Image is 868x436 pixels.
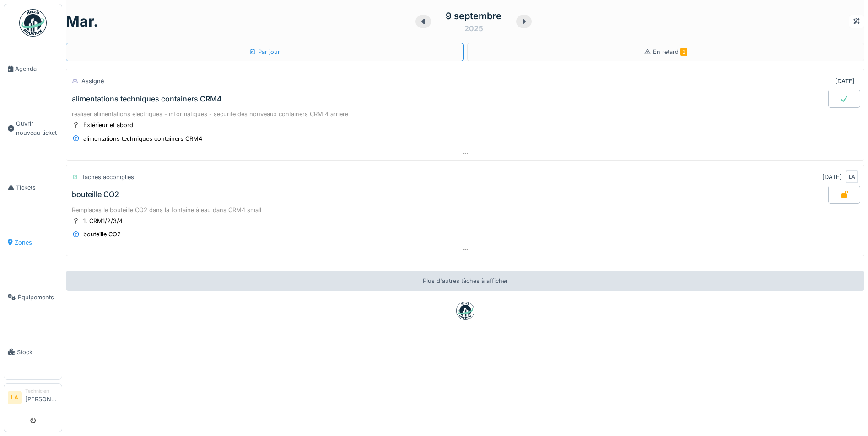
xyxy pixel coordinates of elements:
a: Équipements [4,270,62,324]
img: Badge_color-CXgf-gQk.svg [19,9,47,37]
a: Zones [4,215,62,270]
span: Zones [15,238,58,247]
div: 1. CRM1/2/3/4 [83,217,123,225]
a: Agenda [4,42,62,96]
a: LA Technicien[PERSON_NAME] [8,388,58,409]
div: 9 septembre [446,9,501,23]
div: Plus d'autres tâches à afficher [66,271,864,291]
img: badge-BVDL4wpA.svg [456,302,474,320]
li: [PERSON_NAME] [25,388,58,407]
li: LA [8,391,22,404]
div: réaliser alimentations électriques - informatiques - sécurité des nouveaux containers CRM 4 arrière [72,110,858,118]
div: Par jour [249,48,280,56]
a: Ouvrir nouveau ticket [4,96,62,160]
a: Tickets [4,160,62,215]
div: bouteille CO2 [83,230,121,239]
h1: mar. [66,13,98,30]
div: Tâches accomplies [81,173,134,181]
span: 3 [680,48,687,56]
div: Remplaces le bouteille CO2 dans la fontaine à eau dans CRM4 small [72,206,858,214]
span: En retard [653,48,687,55]
div: alimentations techniques containers CRM4 [83,134,202,143]
div: LA [846,170,858,183]
div: [DATE] [822,173,842,181]
div: Extérieur et abord [83,121,133,129]
div: 2025 [464,23,483,34]
div: Assigné [81,77,104,85]
span: Tickets [16,183,58,192]
div: Technicien [25,388,58,394]
div: alimentations techniques containers CRM4 [72,95,222,103]
span: Agenda [15,64,58,73]
a: Stock [4,324,62,379]
span: Ouvrir nouveau ticket [16,119,58,137]
span: Équipements [18,293,58,302]
div: bouteille CO2 [72,190,119,199]
div: [DATE] [835,77,855,85]
span: Stock [17,348,58,356]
